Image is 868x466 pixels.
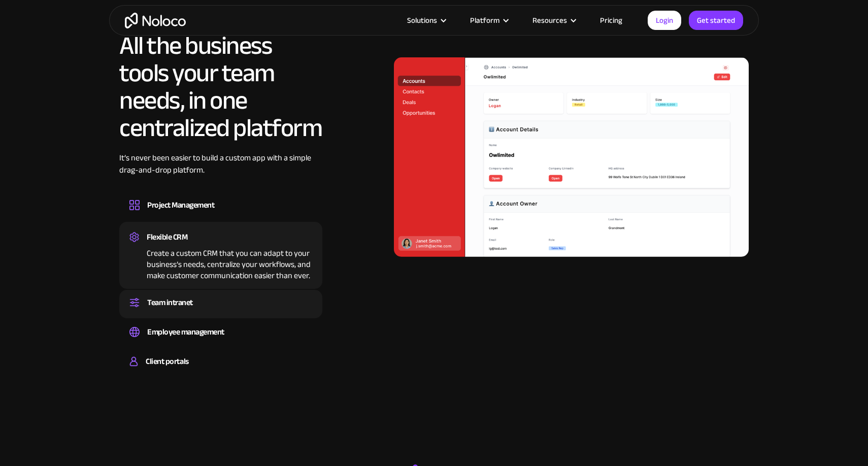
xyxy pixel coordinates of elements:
h2: All the business tools your team needs, in one centralized platform [119,32,322,142]
a: Login [648,11,681,30]
div: Set up a central space for your team to collaborate, share information, and stay up to date on co... [129,310,312,313]
div: Resources [532,14,567,27]
div: Design custom project management tools to speed up workflows, track progress, and optimize your t... [129,213,312,216]
a: Get started [689,11,743,30]
div: Platform [470,14,499,27]
div: Resources [520,14,587,27]
div: Flexible CRM [147,229,187,245]
div: Client portals [146,354,188,369]
div: Project Management [147,197,214,213]
a: home [125,13,186,28]
div: Solutions [407,14,437,27]
div: Solutions [394,14,457,27]
div: Create a custom CRM that you can adapt to your business’s needs, centralize your workflows, and m... [129,245,312,281]
div: Employee management [147,324,224,340]
div: It’s never been easier to build a custom app with a simple drag-and-drop platform. [119,152,322,191]
div: Easily manage employee information, track performance, and handle HR tasks from a single platform. [129,340,312,343]
div: Platform [457,14,520,27]
a: Pricing [587,14,635,27]
div: Build a secure, fully-branded, and personalized client portal that lets your customers self-serve. [129,369,312,372]
div: Team intranet [147,295,193,310]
